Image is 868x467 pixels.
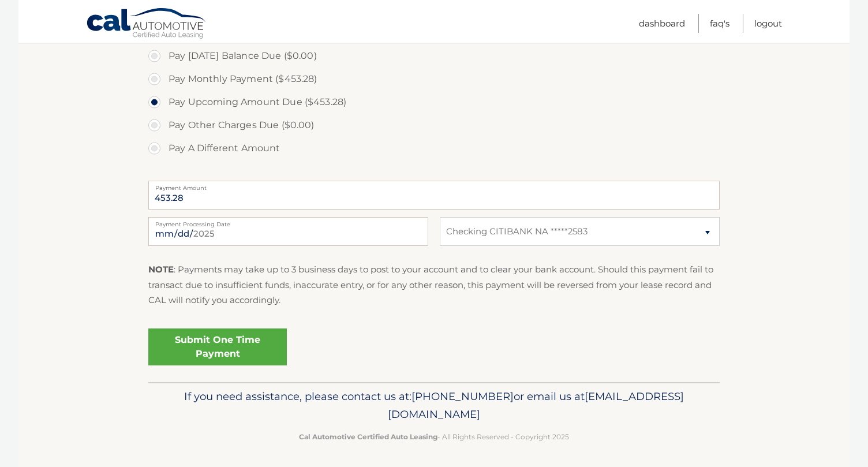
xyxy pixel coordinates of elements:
[156,387,712,424] p: If you need assistance, please contact us at: or email us at
[148,114,720,137] label: Pay Other Charges Due ($0.00)
[148,264,174,275] strong: NOTE
[710,14,729,33] a: FAQ's
[148,262,720,308] p: : Payments may take up to 3 business days to post to your account and to clear your bank account....
[299,432,437,441] strong: Cal Automotive Certified Auto Leasing
[148,181,720,190] label: Payment Amount
[148,217,428,246] input: Payment Date
[639,14,685,33] a: Dashboard
[148,44,720,68] label: Pay [DATE] Balance Due ($0.00)
[148,217,428,226] label: Payment Processing Date
[148,91,720,114] label: Pay Upcoming Amount Due ($453.28)
[148,328,287,365] a: Submit One Time Payment
[411,390,514,403] span: [PHONE_NUMBER]
[148,181,720,210] input: Payment Amount
[86,8,207,41] a: Cal Automotive
[148,68,720,91] label: Pay Monthly Payment ($453.28)
[148,137,720,160] label: Pay A Different Amount
[156,431,712,443] p: - All Rights Reserved - Copyright 2025
[754,14,782,33] a: Logout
